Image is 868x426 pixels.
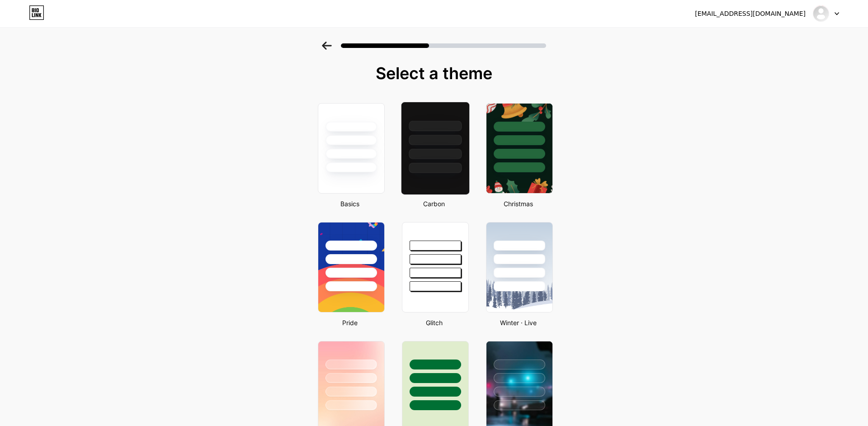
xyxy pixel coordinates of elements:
[695,9,806,19] div: [EMAIL_ADDRESS][DOMAIN_NAME]
[483,318,553,327] div: Winter · Live
[314,64,554,82] div: Select a theme
[483,199,553,208] div: Christmas
[812,5,830,22] img: reportaje
[315,199,385,208] div: Basics
[399,318,469,327] div: Glitch
[315,318,385,327] div: Pride
[399,199,469,208] div: Carbon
